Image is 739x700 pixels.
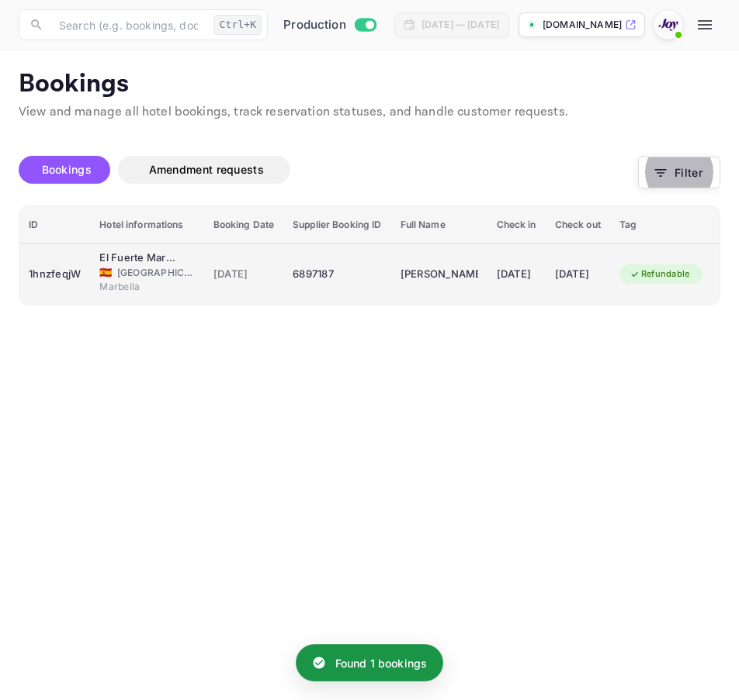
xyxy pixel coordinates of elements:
[29,262,81,287] div: 1hnzfeqjW
[638,157,720,188] button: Filter
[19,156,638,184] div: account-settings tabs
[42,163,92,176] span: Bookings
[619,264,700,284] div: Refundable
[50,9,207,40] input: Search (e.g. bookings, documentation)
[487,206,546,244] th: Check in
[497,262,536,287] div: [DATE]
[149,163,264,176] span: Amendment requests
[19,69,720,100] p: Bookings
[99,250,177,266] div: El Fuerte Marbella
[335,655,427,671] p: Found 1 bookings
[422,18,499,32] div: [DATE] — [DATE]
[283,206,390,244] th: Supplier Booking ID
[555,262,601,287] div: [DATE]
[19,103,720,122] p: View and manage all hotel bookings, track reservation statuses, and handle customer requests.
[283,16,346,34] span: Production
[546,206,610,244] th: Check out
[90,206,203,244] th: Hotel informations
[99,267,112,278] span: Spain
[99,280,177,294] span: Marbella
[610,206,713,244] th: Tag
[391,206,487,244] th: Full Name
[117,266,195,280] span: [GEOGRAPHIC_DATA]
[19,206,90,244] th: ID
[213,15,262,35] div: Ctrl+K
[401,262,478,287] div: Jo De Munster
[277,16,382,34] div: Switch to Sandbox mode
[543,18,622,32] p: [DOMAIN_NAME]
[293,262,381,287] div: 6897187
[656,12,681,37] img: With Joy
[204,206,284,244] th: Booking Date
[213,266,275,283] span: [DATE]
